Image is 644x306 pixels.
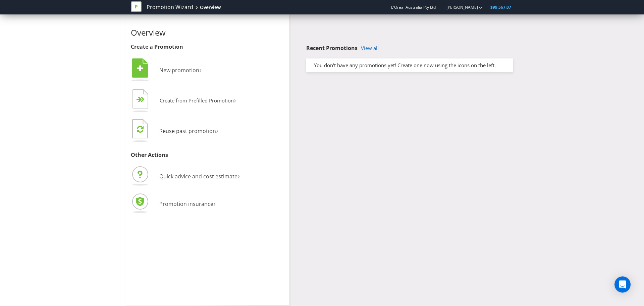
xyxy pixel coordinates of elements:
[361,45,379,51] a: View all
[159,200,213,208] span: Promotion insurance
[137,125,144,133] tspan: 
[391,4,436,10] span: L'Oreal Australia Pty Ltd
[147,3,193,11] a: Promotion Wizard
[237,170,240,181] span: ›
[309,62,511,69] div: You don't have any promotions yet! Create one now using the icons on the left.
[159,127,216,135] span: Reuse past promotion
[131,28,284,37] h2: Overview
[131,88,236,115] button: Create from Prefilled Promotion›
[131,152,284,158] h3: Other Actions
[199,64,202,75] span: ›
[159,67,199,74] span: New promotion
[141,96,145,103] tspan: 
[216,125,218,136] span: ›
[234,95,236,105] span: ›
[614,276,631,293] div: Open Intercom Messenger
[490,4,511,10] span: $99,567.07
[160,97,234,104] span: Create from Prefilled Promotion
[131,173,240,180] a: Quick advice and cost estimate›
[440,4,478,10] a: [PERSON_NAME]
[213,198,216,209] span: ›
[200,4,221,11] div: Overview
[159,173,237,180] span: Quick advice and cost estimate
[131,200,216,208] a: Promotion insurance›
[306,44,358,52] span: Recent Promotions
[131,44,284,50] h3: Create a Promotion
[137,65,143,72] tspan: 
